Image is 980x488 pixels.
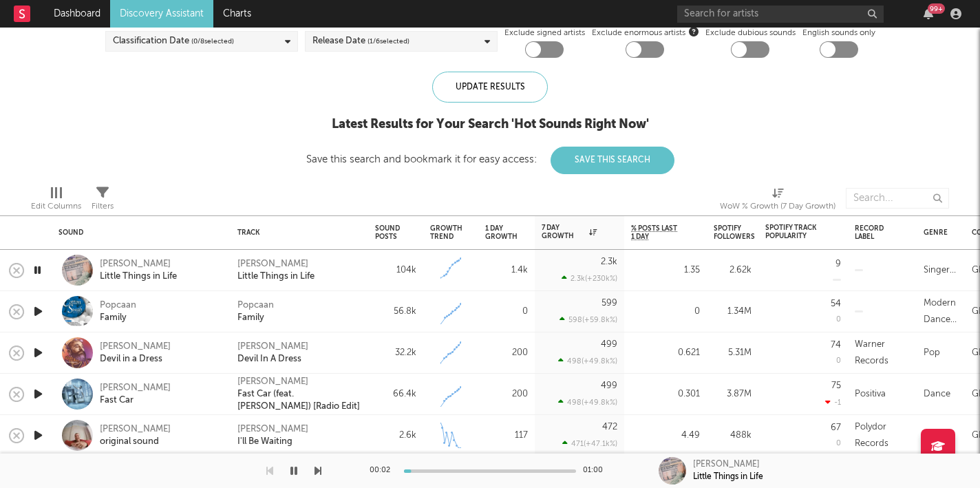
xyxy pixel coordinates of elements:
[100,270,177,283] div: Little Things in Life
[237,376,308,388] a: [PERSON_NAME]
[831,299,841,308] div: 54
[485,262,528,279] div: 1.4k
[924,295,958,328] div: Modern Dancehall
[100,341,171,365] a: [PERSON_NAME]Devil in a Dress
[485,345,528,361] div: 200
[855,224,889,241] div: Record Label
[237,229,354,237] div: Track
[237,423,308,436] a: [PERSON_NAME]
[836,440,841,447] div: 0
[237,299,274,312] a: Popcaan
[693,458,760,471] div: [PERSON_NAME]
[631,345,700,361] div: 0.621
[504,25,585,41] label: Exclude signed artists
[836,316,841,323] div: 0
[113,33,234,50] div: Classification Date
[825,398,841,407] div: -1
[100,436,171,448] div: original sound
[306,154,674,165] div: Save this search and bookmark it for easy access:
[485,427,528,444] div: 117
[100,341,171,353] div: [PERSON_NAME]
[237,270,315,283] a: Little Things in Life
[558,357,617,365] div: 498 ( +49.8k % )
[100,258,177,270] div: [PERSON_NAME]
[560,315,617,324] div: 598 ( +59.8k % )
[601,299,617,308] div: 599
[562,274,617,283] div: 2.3k ( +230k % )
[924,229,948,237] div: Genre
[312,33,409,50] div: Release Date
[237,258,308,270] a: [PERSON_NAME]
[432,72,548,103] div: Update Results
[714,262,752,279] div: 2.62k
[693,471,763,483] div: Little Things in Life
[542,224,597,240] div: 7 Day Growth
[306,116,674,133] div: Latest Results for Your Search ' Hot Sounds Right Now '
[720,198,835,215] div: WoW % Growth (7 Day Growth)
[100,423,171,436] div: [PERSON_NAME]
[100,299,136,324] a: PopcaanFamily
[430,224,465,241] div: Growth Trend
[631,427,700,444] div: 4.49
[375,224,400,241] div: Sound Posts
[602,423,617,432] div: 472
[92,181,114,221] div: Filters
[92,198,114,215] div: Filters
[237,353,301,365] a: Devil In A Dress
[237,341,308,353] a: [PERSON_NAME]
[100,258,177,283] a: [PERSON_NAME]Little Things in Life
[831,423,841,432] div: 67
[485,224,518,241] div: 1 Day Growth
[601,257,617,266] div: 2.3k
[592,25,699,41] span: Exclude enormous artists
[846,188,949,209] input: Search...
[237,436,292,448] a: I'll Be Waiting
[31,181,81,221] div: Edit Columns
[714,427,752,444] div: 488k
[100,423,171,448] a: [PERSON_NAME]original sound
[100,382,171,394] div: [PERSON_NAME]
[375,345,416,361] div: 32.2k
[551,147,674,174] button: Save This Search
[631,262,700,279] div: 1.35
[558,398,617,407] div: 498 ( +49.8k % )
[924,386,950,403] div: Dance
[924,8,933,19] button: 99+
[677,6,884,23] input: Search for artists
[714,224,755,241] div: Spotify Followers
[237,312,264,324] div: Family
[835,259,841,268] div: 9
[705,25,796,41] label: Exclude dubious sounds
[802,25,875,41] label: English sounds only
[714,345,752,361] div: 5.31M
[855,419,910,452] div: Polydor Records
[855,386,886,403] div: Positiva
[367,33,409,50] span: ( 1 / 6 selected)
[375,304,416,320] div: 56.8k
[485,386,528,403] div: 200
[31,198,81,215] div: Edit Columns
[100,299,136,312] div: Popcaan
[58,229,217,237] div: Sound
[237,388,361,413] a: Fast Car (feat. [PERSON_NAME]) [Radio Edit]
[765,224,820,240] div: Spotify Track Popularity
[689,25,699,38] button: Exclude enormous artists
[928,3,945,14] div: 99 +
[631,224,679,241] span: % Posts Last 1 Day
[375,386,416,403] div: 66.4k
[375,262,416,279] div: 104k
[375,427,416,444] div: 2.6k
[631,386,700,403] div: 0.301
[720,181,835,221] div: WoW % Growth (7 Day Growth)
[100,382,171,407] a: [PERSON_NAME]Fast Car
[370,463,397,479] div: 00:02
[601,340,617,349] div: 499
[100,394,171,407] div: Fast Car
